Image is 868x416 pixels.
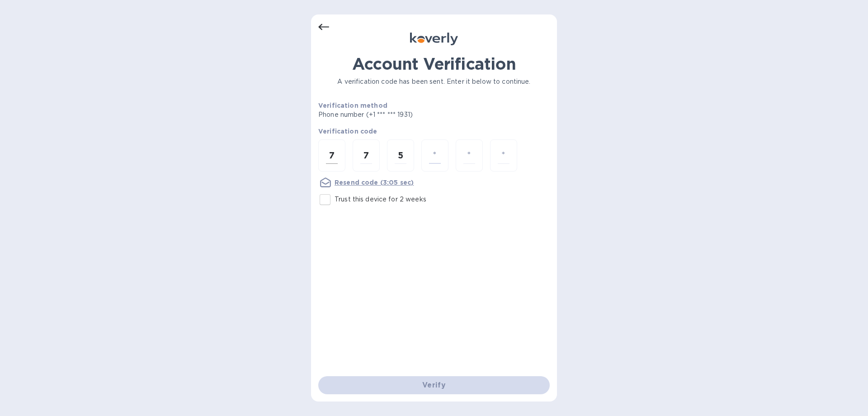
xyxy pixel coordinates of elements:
[318,127,550,136] p: Verification code
[335,195,426,204] p: Trust this device for 2 weeks
[318,102,387,109] b: Verification method
[318,54,550,73] h1: Account Verification
[318,77,550,86] p: A verification code has been sent. Enter it below to continue.
[318,110,482,120] p: Phone number (+1 *** *** 1931)
[335,179,414,186] u: Resend code (3:05 sec)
